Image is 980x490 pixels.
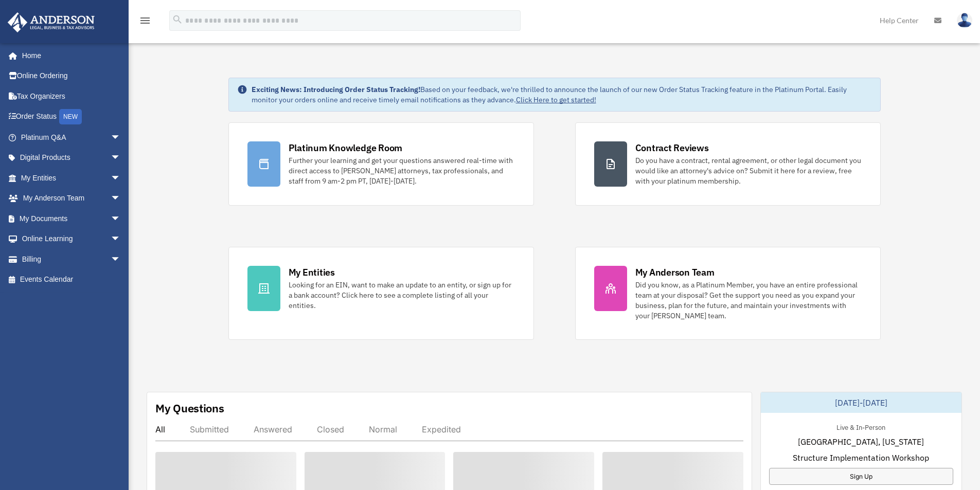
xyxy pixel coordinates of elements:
[111,229,131,250] span: arrow_drop_down
[575,122,881,206] a: Contract Reviews Do you have a contract, rental agreement, or other legal document you would like...
[7,86,136,106] a: Tax Organizers
[957,13,972,28] img: User Pic
[139,18,151,27] a: menu
[289,280,515,311] div: Looking for an EIN, want to make an update to an entity, or sign up for a bank account? Click her...
[289,141,403,154] div: Platinum Knowledge Room
[111,127,131,148] span: arrow_drop_down
[7,249,136,269] a: Billingarrow_drop_down
[7,168,136,188] a: My Entitiesarrow_drop_down
[828,421,894,432] div: Live & In-Person
[111,249,131,270] span: arrow_drop_down
[317,424,344,434] div: Closed
[7,106,136,128] a: Order StatusNEW
[59,109,82,124] div: NEW
[635,155,862,186] div: Do you have a contract, rental agreement, or other legal document you would like an attorney's ad...
[635,141,709,154] div: Contract Reviews
[793,451,929,464] span: Structure Implementation Workshop
[111,208,131,229] span: arrow_drop_down
[172,14,183,25] i: search
[228,122,534,206] a: Platinum Knowledge Room Further your learning and get your questions answered real-time with dire...
[422,424,461,434] div: Expedited
[289,266,335,279] div: My Entities
[7,127,136,148] a: Platinum Q&Aarrow_drop_down
[635,266,715,279] div: My Anderson Team
[7,45,131,66] a: Home
[575,247,881,340] a: My Anderson Team Did you know, as a Platinum Member, you have an entire professional team at your...
[252,85,420,94] strong: Exciting News: Introducing Order Status Tracking!
[139,14,151,27] i: menu
[769,468,953,485] a: Sign Up
[7,229,136,249] a: Online Learningarrow_drop_down
[111,188,131,209] span: arrow_drop_down
[254,424,292,434] div: Answered
[155,424,165,434] div: All
[155,401,224,416] div: My Questions
[190,424,229,434] div: Submitted
[111,168,131,189] span: arrow_drop_down
[761,392,961,413] div: [DATE]-[DATE]
[7,208,136,229] a: My Documentsarrow_drop_down
[7,148,136,168] a: Digital Productsarrow_drop_down
[5,12,98,32] img: Anderson Advisors Platinum Portal
[252,84,872,105] div: Based on your feedback, we're thrilled to announce the launch of our new Order Status Tracking fe...
[289,155,515,186] div: Further your learning and get your questions answered real-time with direct access to [PERSON_NAM...
[228,247,534,340] a: My Entities Looking for an EIN, want to make an update to an entity, or sign up for a bank accoun...
[7,269,136,290] a: Events Calendar
[7,188,136,209] a: My Anderson Teamarrow_drop_down
[516,95,596,104] a: Click Here to get started!
[7,66,136,86] a: Online Ordering
[798,435,924,448] span: [GEOGRAPHIC_DATA], [US_STATE]
[635,280,862,321] div: Did you know, as a Platinum Member, you have an entire professional team at your disposal? Get th...
[111,148,131,169] span: arrow_drop_down
[369,424,397,434] div: Normal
